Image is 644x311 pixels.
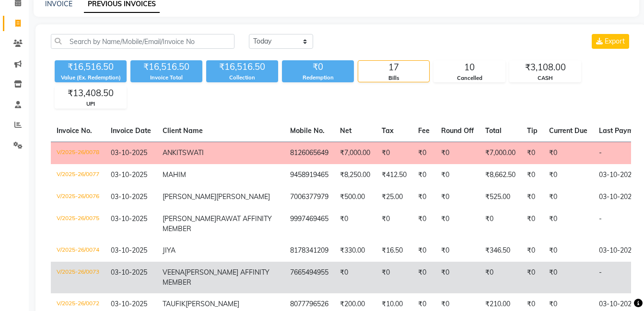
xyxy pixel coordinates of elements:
div: Cancelled [434,74,505,82]
span: [PERSON_NAME] [163,192,216,201]
span: Round Off [441,126,474,135]
span: 03-10-2025 [111,268,147,277]
span: [PERSON_NAME] [186,300,239,308]
td: ₹8,250.00 [334,164,376,186]
div: Collection [206,74,278,82]
span: Total [485,126,502,135]
span: Invoice Date [111,126,151,135]
div: Invoice Total [130,74,202,82]
span: Tip [527,126,538,135]
span: ANKIT [163,148,182,157]
td: V/2025-26/0075 [51,208,105,240]
td: ₹412.50 [376,164,412,186]
td: 8126065649 [284,142,334,164]
span: 03-10-2025 [111,300,147,308]
td: ₹0 [521,142,543,164]
td: ₹0 [435,240,480,262]
div: CASH [510,74,581,82]
td: ₹346.50 [480,240,521,262]
td: ₹0 [376,142,412,164]
span: VEENA [163,268,185,277]
td: ₹0 [334,208,376,240]
span: JIYA [163,246,176,255]
td: V/2025-26/0073 [51,262,105,293]
td: V/2025-26/0074 [51,240,105,262]
td: ₹0 [435,142,480,164]
span: Export [605,37,625,45]
td: ₹330.00 [334,240,376,262]
td: ₹7,000.00 [480,142,521,164]
td: ₹7,000.00 [334,142,376,164]
button: Export [592,34,629,49]
td: ₹0 [543,142,593,164]
span: Client Name [163,126,203,135]
span: 03-10-2025 [111,214,147,223]
td: ₹0 [480,208,521,240]
td: ₹0 [521,262,543,293]
div: Redemption [282,74,354,82]
td: 7006377979 [284,186,334,208]
td: V/2025-26/0076 [51,186,105,208]
span: SWATI [182,148,204,157]
div: ₹16,516.50 [55,60,127,74]
span: Current Due [549,126,587,135]
div: ₹13,408.50 [55,87,126,100]
td: 9997469465 [284,208,334,240]
div: ₹0 [282,60,354,74]
div: 10 [434,61,505,74]
div: 17 [358,61,429,74]
td: ₹0 [412,186,435,208]
div: Value (Ex. Redemption) [55,74,127,82]
td: ₹0 [435,186,480,208]
td: ₹16.50 [376,240,412,262]
div: UPI [55,100,126,108]
td: 9458919465 [284,164,334,186]
td: ₹0 [521,186,543,208]
span: 03-10-2025 [111,170,147,179]
td: ₹0 [435,164,480,186]
td: ₹0 [543,208,593,240]
span: RAWAT AFFINITY MEMBER [163,214,272,233]
td: ₹0 [543,186,593,208]
td: ₹0 [480,262,521,293]
input: Search by Name/Mobile/Email/Invoice No [51,34,234,49]
div: ₹16,516.50 [206,60,278,74]
span: [PERSON_NAME] [216,192,270,201]
td: ₹0 [521,240,543,262]
td: ₹0 [543,240,593,262]
td: ₹0 [521,208,543,240]
td: ₹0 [435,208,480,240]
span: 03-10-2025 [111,246,147,255]
span: TAUFIK [163,300,186,308]
td: ₹0 [543,262,593,293]
div: ₹3,108.00 [510,61,581,74]
span: Tax [382,126,394,135]
td: ₹0 [412,262,435,293]
span: MAHIM [163,170,186,179]
div: ₹16,516.50 [130,60,202,74]
td: ₹0 [376,208,412,240]
div: Bills [358,74,429,82]
span: Invoice No. [57,126,92,135]
span: 03-10-2025 [111,148,147,157]
td: ₹0 [543,164,593,186]
span: 03-10-2025 [111,192,147,201]
td: V/2025-26/0078 [51,142,105,164]
td: ₹525.00 [480,186,521,208]
td: 7665494955 [284,262,334,293]
td: ₹0 [376,262,412,293]
td: ₹0 [521,164,543,186]
td: ₹0 [412,142,435,164]
span: [PERSON_NAME] AFFINITY MEMBER [163,268,269,287]
td: ₹0 [435,262,480,293]
span: Mobile No. [290,126,325,135]
span: Fee [418,126,430,135]
span: [PERSON_NAME] [163,214,216,223]
td: ₹0 [412,164,435,186]
td: ₹25.00 [376,186,412,208]
td: ₹0 [412,208,435,240]
td: ₹0 [334,262,376,293]
td: 8178341209 [284,240,334,262]
td: V/2025-26/0077 [51,164,105,186]
td: ₹8,662.50 [480,164,521,186]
